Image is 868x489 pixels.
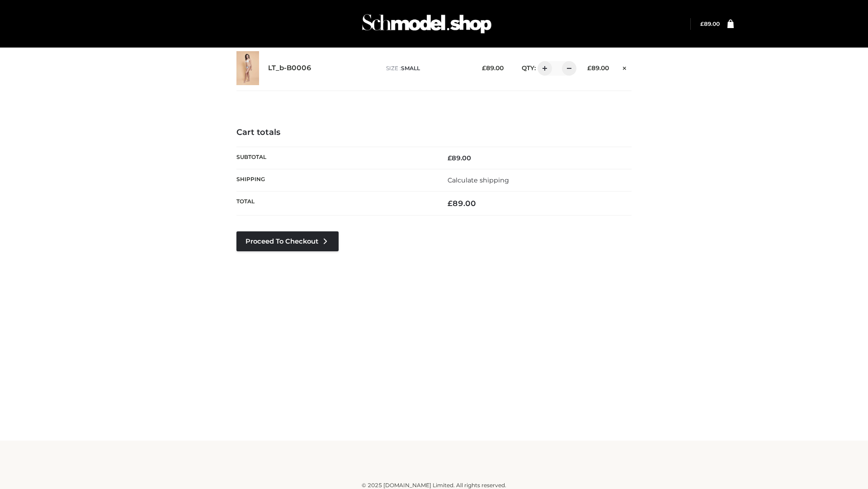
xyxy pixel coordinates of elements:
bdi: 89.00 [587,64,609,72]
p: size : [386,64,468,72]
h4: Cart totals [236,128,632,138]
span: £ [482,64,486,72]
th: Subtotal [236,147,434,169]
span: £ [448,199,453,208]
span: £ [700,20,704,27]
bdi: 89.00 [448,199,476,208]
a: Calculate shipping [448,176,509,184]
a: LT_b-B0006 [268,64,311,72]
span: £ [448,154,452,162]
img: Schmodel Admin 964 [359,6,495,42]
span: SMALL [401,65,420,72]
th: Shipping [236,169,434,191]
div: QTY: [513,61,573,76]
bdi: 89.00 [448,154,471,162]
span: £ [587,64,591,72]
bdi: 89.00 [482,64,504,72]
a: £89.00 [700,20,720,27]
th: Total [236,192,434,216]
a: Remove this item [618,61,632,73]
bdi: 89.00 [700,20,720,27]
a: Proceed to Checkout [236,231,339,251]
